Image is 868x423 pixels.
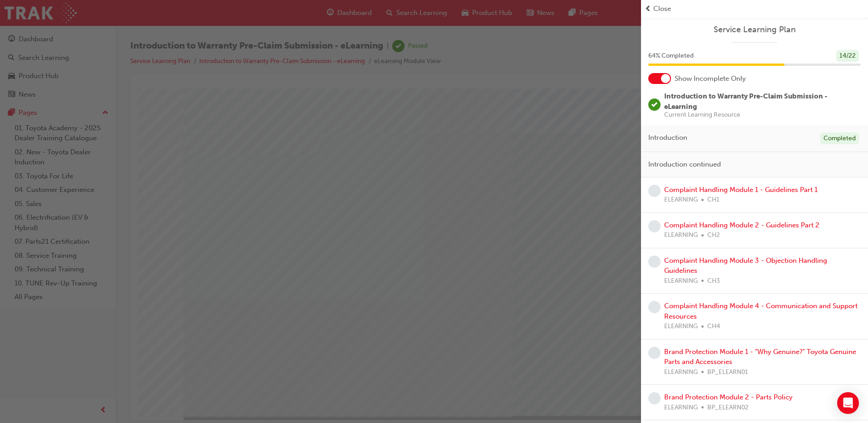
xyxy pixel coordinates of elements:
[675,74,746,84] span: Show Incomplete Only
[664,92,828,111] span: Introduction to Warranty Pre-Claim Submission - eLearning
[707,195,720,205] span: CH1
[648,25,861,35] a: Service Learning Plan
[820,133,859,145] div: Completed
[664,403,698,413] span: ELEARNING
[648,159,721,170] span: Introduction continued
[707,367,748,378] span: BP_ELEARN01
[645,4,651,14] span: prev-icon
[664,112,861,118] span: Current Learning Resource
[648,185,661,197] span: learningRecordVerb_NONE-icon
[648,392,661,404] span: learningRecordVerb_NONE-icon
[648,256,661,268] span: learningRecordVerb_NONE-icon
[664,367,698,378] span: ELEARNING
[664,186,818,194] a: Complaint Handling Module 1 - Guidelines Part 1
[648,301,661,313] span: learningRecordVerb_NONE-icon
[664,348,856,366] a: Brand Protection Module 1 - "Why Genuine?" Toyota Genuine Parts and Accessories
[648,98,661,111] span: learningRecordVerb_PASS-icon
[707,230,720,241] span: CH2
[707,321,720,332] span: CH4
[648,133,687,143] span: Introduction
[664,256,827,275] a: Complaint Handling Module 3 - Objection Handling Guidelines
[664,302,858,320] a: Complaint Handling Module 4 - Communication and Support Resources
[664,221,819,229] a: Complaint Handling Module 2 - Guidelines Part 2
[664,276,698,286] span: ELEARNING
[836,50,859,62] div: 14 / 22
[707,276,720,286] span: CH3
[707,403,749,413] span: BP_ELEARN02
[664,321,698,332] span: ELEARNING
[837,392,859,414] div: Open Intercom Messenger
[664,230,698,241] span: ELEARNING
[664,393,793,401] a: Brand Protection Module 2 - Parts Policy
[653,4,671,14] span: Close
[648,347,661,359] span: learningRecordVerb_NONE-icon
[645,4,864,14] button: prev-iconClose
[648,51,694,61] span: 64 % Completed
[648,220,661,232] span: learningRecordVerb_NONE-icon
[664,195,698,205] span: ELEARNING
